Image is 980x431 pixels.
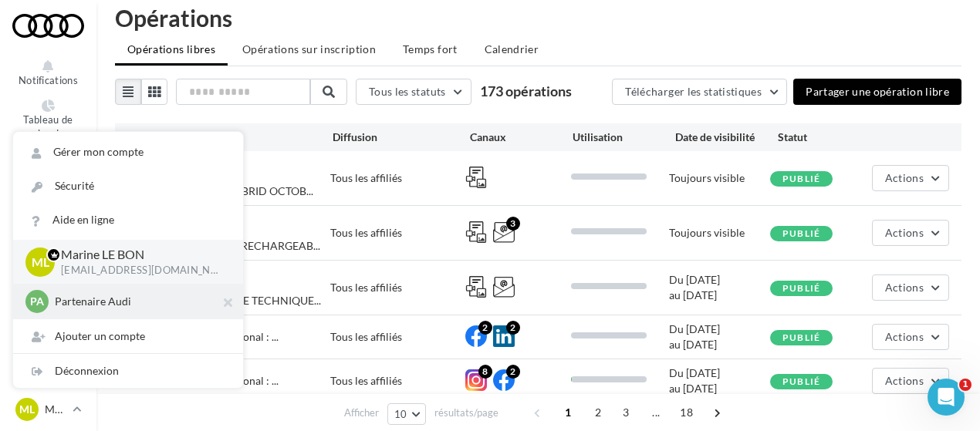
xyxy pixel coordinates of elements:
[872,220,949,246] button: Actions
[12,96,84,143] a: Tableau de bord
[674,400,699,425] span: 18
[669,365,770,396] div: Du [DATE] au [DATE]
[573,130,675,145] div: Utilisation
[612,79,787,105] button: Télécharger les statistiques
[369,85,446,98] span: Tous les statuts
[45,402,66,417] p: Marine LE BON
[506,321,520,335] div: 2
[669,322,770,352] div: Du [DATE] au [DATE]
[556,400,580,425] span: 1
[885,374,924,387] span: Actions
[480,82,572,99] span: 173 opérations
[644,400,668,425] span: ...
[872,165,949,191] button: Actions
[793,79,961,105] button: Partager une opération libre
[330,280,465,295] div: Tous les affiliés
[30,294,44,309] span: PA
[872,274,949,301] button: Actions
[782,375,820,387] span: Publié
[885,330,924,343] span: Actions
[19,402,35,417] span: ML
[344,406,379,420] span: Afficher
[434,406,498,420] span: résultats/page
[478,321,492,335] div: 2
[613,400,638,425] span: 3
[330,170,465,186] div: Tous les affiliés
[115,6,961,29] div: Opérations
[242,42,376,56] span: Opérations sur inscription
[959,379,972,391] span: 1
[55,294,225,309] p: Partenaire Audi
[669,272,770,303] div: Du [DATE] au [DATE]
[356,79,471,105] button: Tous les statuts
[61,246,218,264] p: Marine LE BON
[782,173,820,184] span: Publié
[478,365,492,379] div: 8
[330,329,465,345] div: Tous les affiliés
[330,225,465,241] div: Tous les affiliés
[13,203,243,237] a: Aide en ligne
[782,332,820,343] span: Publié
[333,130,470,145] div: Diffusion
[782,282,820,294] span: Publié
[675,130,778,145] div: Date de visibilité
[928,379,965,416] iframe: Intercom live chat
[470,130,573,145] div: Canaux
[586,400,610,425] span: 2
[19,74,78,86] span: Notifications
[127,130,333,145] div: Nom de l'opération
[13,169,243,203] a: Sécurité
[13,319,243,353] div: Ajouter un compte
[403,42,458,56] span: Temps fort
[778,130,880,145] div: Statut
[885,281,924,294] span: Actions
[506,217,520,231] div: 3
[485,42,539,56] span: Calendrier
[782,227,820,239] span: Publié
[394,408,407,420] span: 10
[885,226,924,239] span: Actions
[872,368,949,394] button: Actions
[872,324,949,350] button: Actions
[13,135,243,169] a: Gérer mon compte
[61,264,218,278] p: [EMAIL_ADDRESS][DOMAIN_NAME]
[23,113,73,140] span: Tableau de bord
[12,57,84,90] button: Notifications
[506,365,520,379] div: 2
[625,85,762,98] span: Télécharger les statistiques
[13,354,243,388] div: Déconnexion
[387,403,427,425] button: 10
[885,171,924,184] span: Actions
[12,395,84,424] a: ML Marine LE BON
[669,170,770,186] div: Toujours visible
[330,373,465,389] div: Tous les affiliés
[669,225,770,241] div: Toujours visible
[32,253,49,271] span: ML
